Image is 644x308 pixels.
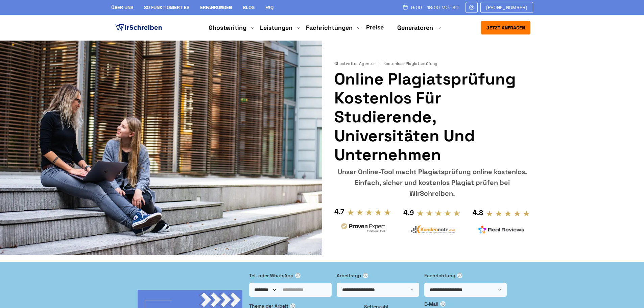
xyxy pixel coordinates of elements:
[366,23,384,31] a: Preise
[473,207,483,218] div: 4.8
[411,5,460,10] span: 9:00 - 18:00 Mo.-So.
[347,209,391,216] img: stars
[416,210,461,217] img: stars
[486,210,530,217] img: stars
[114,23,163,33] img: logo ghostwriter-österreich
[383,61,437,66] span: Kostenlose Plagiatsprüfung
[295,273,301,278] span: ⓘ
[440,301,446,307] span: ⓘ
[403,207,414,218] div: 4.9
[249,272,332,279] label: Tel. oder WhatsApp
[334,166,530,199] div: Unser Online-Tool macht Plagiatsprüfung online kostenlos. Einfach, sicher und kostenlos Plagiat p...
[340,222,386,235] img: provenexpert
[334,206,344,217] div: 4.7
[478,226,524,234] img: realreviews
[481,21,530,34] button: Jetzt anfragen
[402,4,408,10] img: Schedule
[200,4,232,10] a: Erfahrungen
[424,272,507,279] label: Fachrichtung
[111,4,133,10] a: Über uns
[243,4,255,10] a: Blog
[334,70,530,164] h1: Online Plagiatsprüfung kostenlos für Studierende, Universitäten und Unternehmen
[265,4,273,10] a: FAQ
[457,273,462,278] span: ⓘ
[469,5,475,10] img: Email
[409,225,455,234] img: kundennote
[480,2,533,13] a: [PHONE_NUMBER]
[363,273,368,278] span: ⓘ
[144,4,189,10] a: So funktioniert es
[397,24,433,32] a: Generatoren
[260,24,292,32] a: Leistungen
[334,61,382,66] a: Ghostwriter Agentur
[424,300,507,308] label: E-Mail
[209,24,246,32] a: Ghostwriting
[306,24,353,32] a: Fachrichtungen
[486,5,527,10] span: [PHONE_NUMBER]
[337,272,419,279] label: Arbeitstyp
